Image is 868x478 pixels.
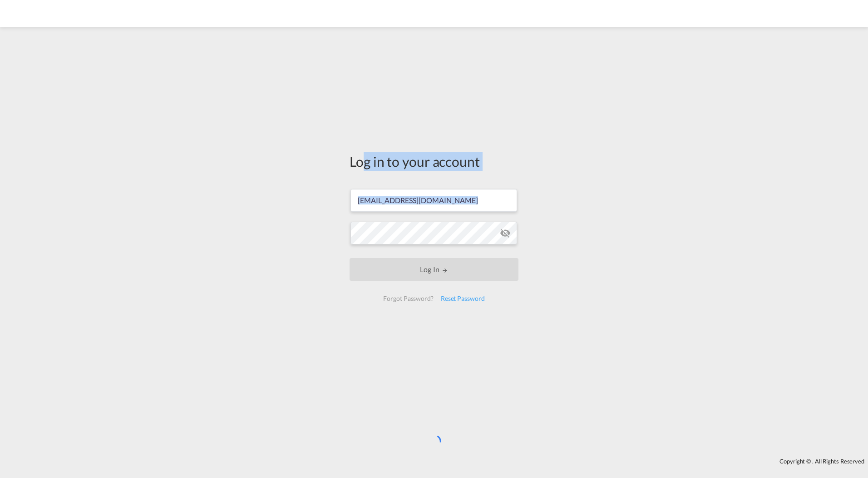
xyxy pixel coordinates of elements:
[437,290,488,307] div: Reset Password
[380,290,437,307] div: Forgot Password?
[350,258,518,281] button: LOGIN
[350,152,518,171] div: Log in to your account
[500,228,511,239] md-icon: icon-eye-off
[350,189,517,212] input: Enter email/phone number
